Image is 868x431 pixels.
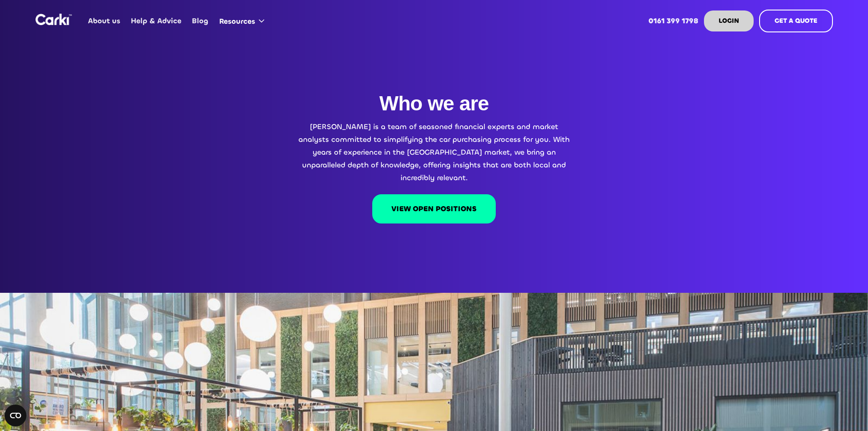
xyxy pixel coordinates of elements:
[219,16,255,26] div: Resources
[126,3,187,39] a: Help & Advice
[775,16,817,25] strong: GET A QUOTE
[759,10,833,32] a: GET A QUOTE
[372,194,496,223] a: VIEW OPEN POSITIONS
[214,4,273,38] div: Resources
[187,3,214,39] a: Blog
[704,10,754,31] a: LOGIN
[36,14,72,25] img: Logo
[648,16,699,26] strong: 0161 399 1798
[643,3,704,39] a: 0161 399 1798
[83,3,126,39] a: About us
[380,91,489,116] h1: Who we are
[36,14,72,25] a: home
[298,120,571,184] p: [PERSON_NAME] is a team of seasoned financial experts and market analysts committed to simplifyin...
[719,16,739,25] strong: LOGIN
[5,405,26,426] button: Open CMP widget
